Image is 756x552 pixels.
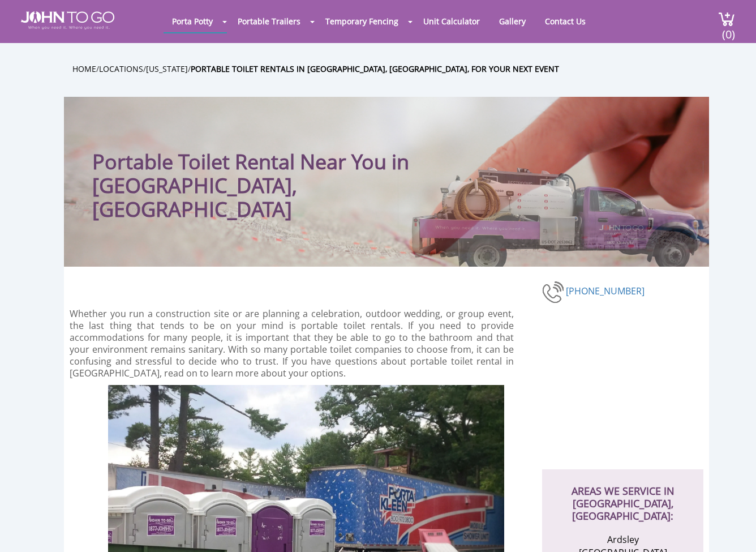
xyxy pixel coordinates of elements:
a: Home [72,63,96,74]
a: [PHONE_NUMBER] [566,285,645,297]
p: Whether you run a construction site or are planning a celebration, outdoor wedding, or group even... [70,308,514,379]
a: Portable Toilet Rentals in [GEOGRAPHIC_DATA], [GEOGRAPHIC_DATA], for Your Next Event [191,63,559,74]
a: Gallery [491,10,534,32]
li: Ardsley [568,533,678,546]
a: Temporary Fencing [317,10,407,32]
a: Porta Potty [164,10,221,32]
span: (0) [722,18,736,42]
a: Portable Trailers [229,10,309,32]
a: Contact Us [536,10,594,32]
img: cart a [718,11,735,27]
img: JOHN to go [21,11,114,29]
img: phone-number [542,280,566,305]
a: Locations [99,63,143,74]
a: Unit Calculator [415,10,488,32]
h1: Portable Toilet Rental Near You in [GEOGRAPHIC_DATA], [GEOGRAPHIC_DATA] [92,119,457,221]
img: Truck [398,161,703,267]
h2: AREAS WE SERVICE IN [GEOGRAPHIC_DATA], [GEOGRAPHIC_DATA]: [553,469,692,522]
a: [US_STATE] [146,63,188,74]
ul: / / / [72,62,718,75]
